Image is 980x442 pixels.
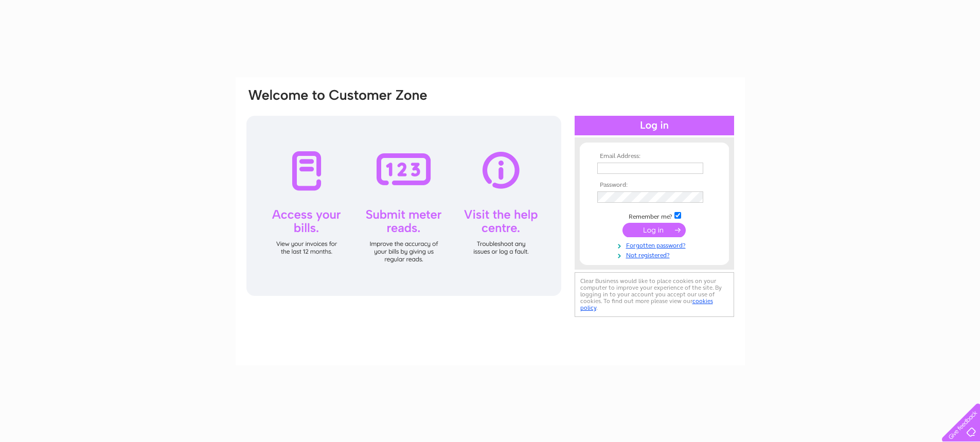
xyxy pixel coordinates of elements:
[580,297,713,311] a: cookies policy
[595,210,714,221] td: Remember me?
[597,250,714,259] a: Not registered?
[597,240,714,250] a: Forgotten password?
[595,182,714,189] th: Password:
[575,272,734,317] div: Clear Business would like to place cookies on your computer to improve your experience of the sit...
[622,223,686,237] input: Submit
[595,153,714,160] th: Email Address:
